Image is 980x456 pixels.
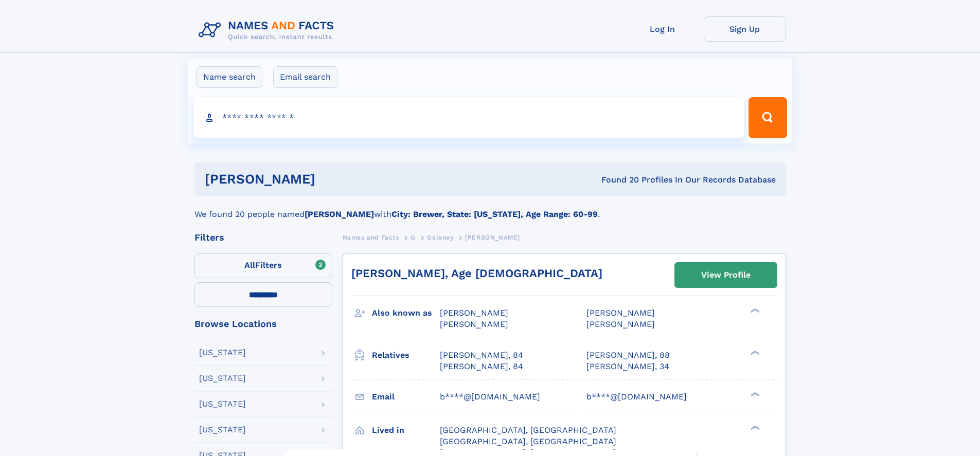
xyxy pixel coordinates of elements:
[199,400,246,408] div: [US_STATE]
[427,231,453,244] a: Geleney
[372,388,440,406] h3: Email
[372,422,440,439] h3: Lived in
[194,233,332,242] div: Filters
[197,66,262,88] label: Name search
[244,260,255,270] span: All
[748,391,760,397] div: ❯
[440,436,616,446] span: [GEOGRAPHIC_DATA], [GEOGRAPHIC_DATA]
[194,16,343,44] img: Logo Names and Facts
[586,319,655,329] span: [PERSON_NAME]
[194,253,332,278] label: Filters
[748,424,760,431] div: ❯
[194,196,786,221] div: We found 20 people named with .
[205,173,458,186] h1: [PERSON_NAME]
[701,263,751,287] div: View Profile
[391,209,598,219] b: City: Brewer, State: [US_STATE], Age Range: 60-99
[465,234,520,241] span: [PERSON_NAME]
[748,349,760,356] div: ❯
[427,234,453,241] span: Geleney
[621,16,704,42] a: Log In
[199,349,246,357] div: [US_STATE]
[586,361,669,372] a: [PERSON_NAME], 34
[411,234,416,241] span: G
[372,304,440,322] h3: Also known as
[351,267,602,280] a: [PERSON_NAME], Age [DEMOGRAPHIC_DATA]
[199,426,246,434] div: [US_STATE]
[440,425,616,435] span: [GEOGRAPHIC_DATA], [GEOGRAPHIC_DATA]
[748,307,760,314] div: ❯
[675,263,777,287] a: View Profile
[749,97,787,138] button: Search Button
[273,66,337,88] label: Email search
[586,350,670,361] a: [PERSON_NAME], 88
[305,209,374,219] b: [PERSON_NAME]
[704,16,786,42] a: Sign Up
[193,97,744,138] input: search input
[194,319,332,329] div: Browse Locations
[440,319,508,329] span: [PERSON_NAME]
[440,361,523,372] a: [PERSON_NAME], 84
[372,346,440,364] h3: Relatives
[586,308,655,318] span: [PERSON_NAME]
[440,350,523,361] a: [PERSON_NAME], 84
[199,374,246,382] div: [US_STATE]
[440,308,508,318] span: [PERSON_NAME]
[343,231,399,244] a: Names and Facts
[411,231,416,244] a: G
[458,174,776,186] div: Found 20 Profiles In Our Records Database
